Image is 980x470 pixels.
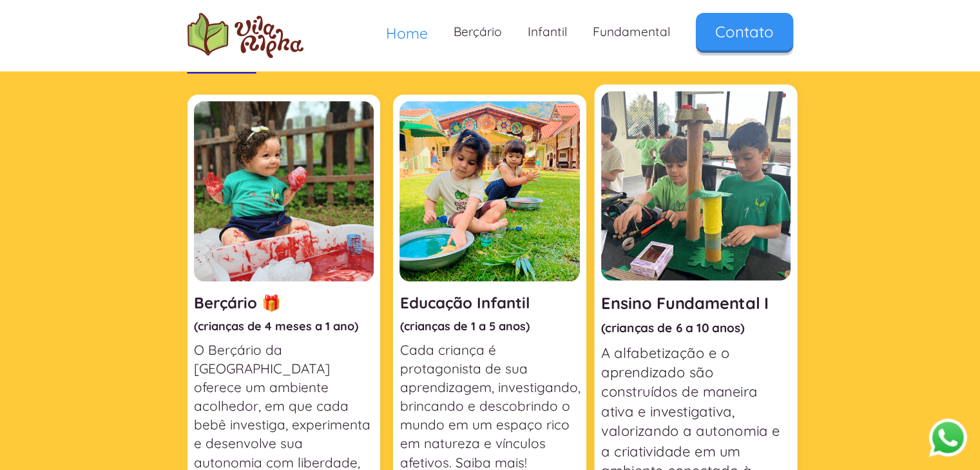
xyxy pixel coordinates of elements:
[187,13,303,58] a: home
[194,319,374,334] h4: (crianças de 4 meses a 1 ano)
[399,293,580,312] h3: Educação Infantil
[187,13,303,58] img: logo Escola Vila Alpha
[399,319,580,334] h4: (crianças de 1 a 5 anos)
[386,24,428,42] span: Home
[194,293,374,312] h3: Berçário 🎁
[580,13,683,51] a: Fundamental
[601,319,791,335] h4: (crianças de 6 a 10 anos)
[601,292,791,313] h3: Ensino Fundamental I
[187,57,256,74] a: Saiba mais
[515,13,580,51] a: Infantil
[696,13,793,50] a: Contato
[441,13,515,51] a: Berçário
[928,418,967,457] button: Abrir WhatsApp
[373,13,441,53] a: Home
